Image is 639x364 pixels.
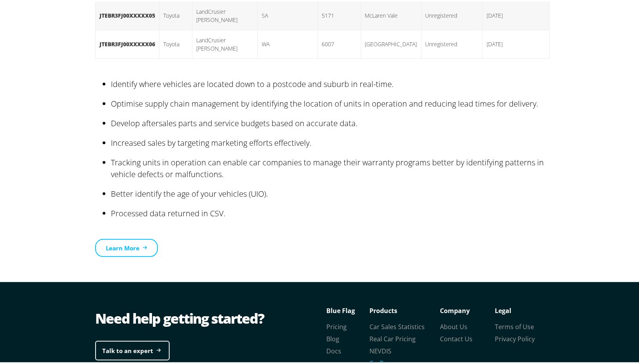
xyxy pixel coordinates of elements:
[326,345,341,354] a: Docs
[257,28,318,57] td: WA
[369,321,425,330] a: Car Sales Statistics
[326,303,369,315] p: Blue Flag
[96,28,159,57] td: JTEBR3FJ00XXXXX06
[369,333,416,342] a: Real Car Pricing
[95,237,158,256] a: Learn More
[495,333,535,342] a: Privacy Policy
[361,28,421,57] td: [GEOGRAPHIC_DATA]
[111,73,550,92] li: Identify where vehicles are located down to a postcode and suburb in real-time.
[111,92,550,112] li: Optimise supply chain management by identifying the location of units in operation and reducing l...
[369,303,440,315] p: Products
[369,345,391,354] a: NEVDIS
[111,132,550,151] li: Increased sales by targeting marketing efforts effectively.
[111,183,550,202] li: Better identify the age of your vehicles (UIO).
[326,321,347,330] a: Pricing
[495,321,534,330] a: Terms of Use
[192,28,258,57] td: LandCrusier [PERSON_NAME]
[111,202,550,222] li: Processed data returned in CSV.
[440,333,472,342] a: Contact Us
[318,28,361,57] td: 6007
[111,112,550,132] li: Develop aftersales parts and service budgets based on accurate data.
[495,303,550,315] p: Legal
[482,28,549,57] td: [DATE]
[111,151,550,183] li: Tracking units in operation can enable car companies to manage their warranty programs better by ...
[95,307,322,327] div: Need help getting started?
[326,333,339,342] a: Blog
[440,303,495,315] p: Company
[95,339,170,359] a: Talk to an expert
[159,28,192,57] td: Toyota
[440,321,467,330] a: About Us
[421,28,482,57] td: Unregistered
